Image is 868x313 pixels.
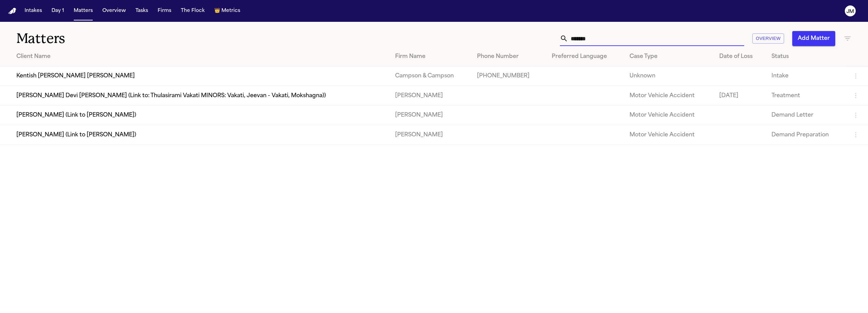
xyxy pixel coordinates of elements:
[624,105,713,125] td: Motor Vehicle Accident
[472,66,546,86] td: [PHONE_NUMBER]
[552,53,619,61] div: Preferred Language
[49,5,67,17] button: Day 1
[766,66,846,86] td: Intake
[390,105,472,125] td: [PERSON_NAME]
[624,86,713,105] td: Motor Vehicle Accident
[624,66,713,86] td: Unknown
[212,5,243,17] button: crownMetrics
[71,5,96,17] button: Matters
[178,5,207,17] button: The Flock
[8,8,16,14] a: Home
[22,5,45,17] button: Intakes
[719,53,761,61] div: Date of Loss
[133,5,151,17] button: Tasks
[752,33,784,44] button: Overview
[714,86,766,105] td: [DATE]
[771,53,841,61] div: Status
[395,53,466,61] div: Firm Name
[390,66,472,86] td: Campson & Campson
[766,125,846,145] td: Demand Preparation
[766,105,846,125] td: Demand Letter
[16,30,269,47] h1: Matters
[100,5,129,17] button: Overview
[16,53,384,61] div: Client Name
[477,53,541,61] div: Phone Number
[792,31,835,46] button: Add Matter
[390,125,472,145] td: [PERSON_NAME]
[8,8,16,14] img: Finch Logo
[766,86,846,105] td: Treatment
[390,86,472,105] td: [PERSON_NAME]
[624,125,713,145] td: Motor Vehicle Accident
[155,5,174,17] button: Firms
[630,53,708,61] div: Case Type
